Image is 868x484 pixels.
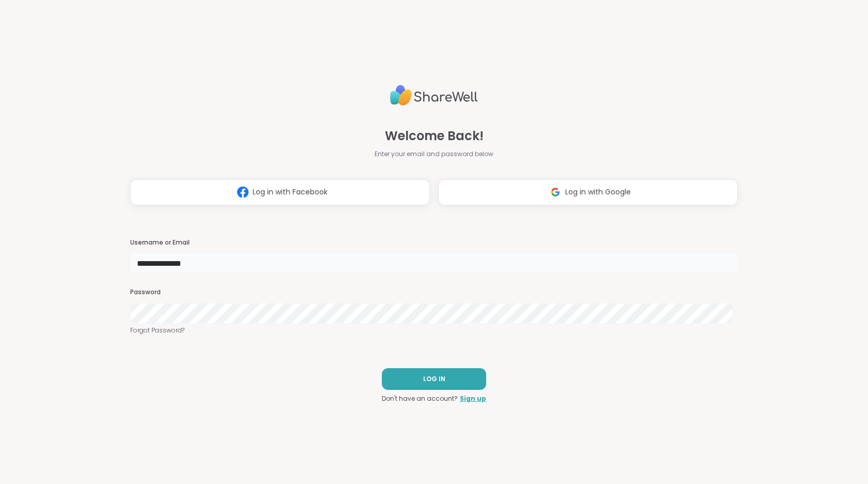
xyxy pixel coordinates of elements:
[390,81,478,110] img: ShareWell Logo
[130,179,430,205] button: Log in with Facebook
[460,394,486,403] a: Sign up
[382,394,458,403] span: Don't have an account?
[382,368,486,390] button: LOG IN
[253,187,328,198] span: Log in with Facebook
[130,238,738,247] h3: Username or Email
[233,183,253,202] img: ShareWell Logomark
[130,326,738,335] a: Forgot Password?
[546,183,565,202] img: ShareWell Logomark
[375,149,493,159] span: Enter your email and password below
[385,127,484,145] span: Welcome Back!
[438,179,738,205] button: Log in with Google
[423,374,445,384] span: LOG IN
[565,187,631,198] span: Log in with Google
[130,288,738,297] h3: Password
